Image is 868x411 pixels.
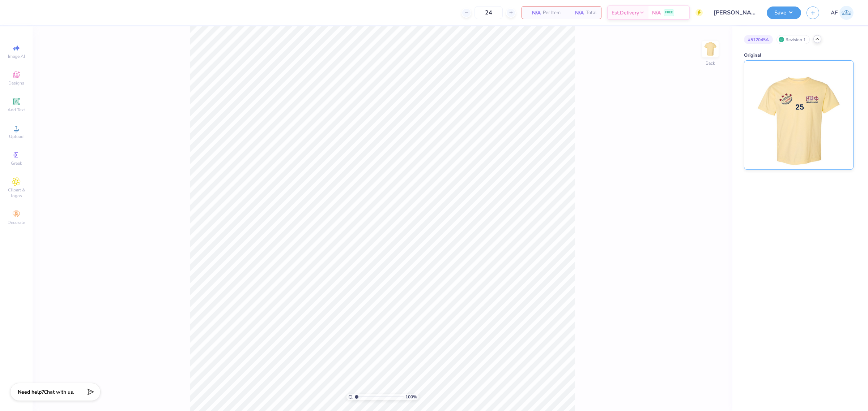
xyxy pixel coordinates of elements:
img: Back [703,42,718,56]
span: N/A [526,9,541,17]
div: # 512045A [744,35,773,44]
span: Per Item [543,9,561,17]
span: Chat with us. [44,389,74,395]
span: 100 % [405,394,417,400]
span: N/A [569,9,584,17]
img: Original [754,61,843,169]
span: N/A [652,9,661,17]
span: Est. Delivery [612,9,639,17]
img: Ana Francesca Bustamante [839,6,854,20]
div: Revision 1 [776,35,810,44]
div: Original [744,52,854,59]
input: Untitled Design [708,5,761,20]
span: Decorate [8,220,25,225]
div: Back [706,60,715,66]
span: Image AI [8,53,25,59]
span: Designs [8,80,24,86]
span: AF [831,9,838,17]
span: Greek [11,160,22,166]
span: Add Text [8,107,25,113]
span: Upload [9,134,24,139]
span: FREE [665,10,673,15]
button: Save [767,7,801,19]
span: Total [586,9,597,17]
span: Clipart & logos [4,187,29,199]
input: – – [475,6,503,19]
strong: Need help? [18,389,44,395]
a: AF [831,6,854,20]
